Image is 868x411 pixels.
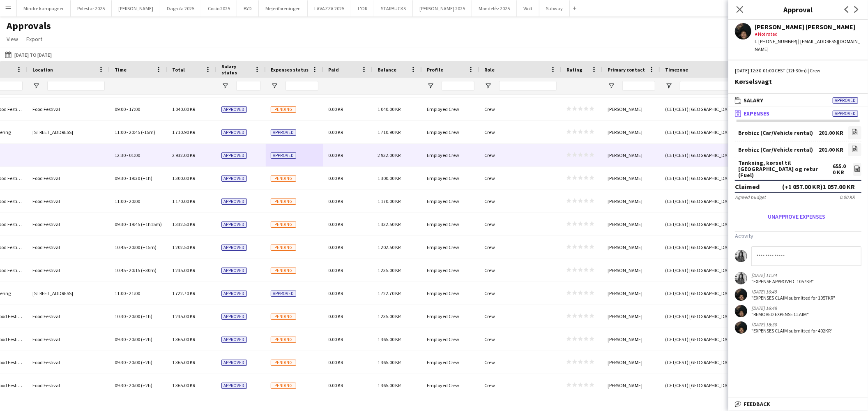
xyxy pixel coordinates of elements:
[603,351,660,374] div: [PERSON_NAME]
[129,244,140,250] span: 20:00
[735,78,861,85] div: Kørselsvagt
[115,359,126,365] span: 09:30
[271,67,309,73] span: Expenses status
[751,311,809,317] div: "REMOVED EXPENSE CLAIM"
[221,222,247,228] span: Approved
[47,81,105,91] input: Location Filter Input
[115,106,126,112] span: 09:00
[115,198,126,204] span: 11:00
[660,259,755,282] div: (CET/CEST) [GEOGRAPHIC_DATA]
[427,67,443,73] span: Profile
[608,67,645,73] span: Primary contact
[479,190,562,212] div: Crew
[378,175,401,181] span: 1 300.00 KR
[127,267,128,273] span: -
[112,0,160,16] button: [PERSON_NAME]
[127,175,128,181] span: -
[172,198,195,204] span: 1 170.00 KR
[427,267,459,273] span: Employed Crew
[660,328,755,351] div: (CET/CEST) [GEOGRAPHIC_DATA]
[141,221,162,227] span: (+1h15m)
[127,198,128,204] span: -
[271,383,296,389] span: Pending
[603,236,660,259] div: [PERSON_NAME]
[172,267,195,273] span: 1 235.00 KR
[378,244,401,250] span: 1 202.50 KR
[271,199,296,205] span: Pending
[603,98,660,120] div: [PERSON_NAME]
[28,167,110,189] div: Food Festival
[28,190,110,212] div: Food Festival
[221,268,247,274] span: Approved
[660,144,755,166] div: (CET/CEST) [GEOGRAPHIC_DATA]
[735,67,861,74] div: [DATE] 12:30-01:00 CEST (12h30m) | Crew
[751,295,835,301] div: "EXPENSES CLAIM submitted for 1057KR"
[744,400,770,408] span: Feedback
[328,67,339,73] span: Paid
[328,359,343,365] span: 0.00 KR
[221,129,247,136] span: Approved
[172,175,195,181] span: 1 300.00 KR
[479,121,562,143] div: Crew
[172,129,195,135] span: 1 710.90 KR
[129,198,140,204] span: 20:00
[755,30,861,38] div: Not rated
[201,0,237,16] button: Cocio 2025
[141,267,157,273] span: (+30m)
[833,97,858,104] span: Approved
[484,67,495,73] span: Role
[479,213,562,236] div: Crew
[603,305,660,328] div: [PERSON_NAME]
[735,272,747,284] app-user-avatar: Mia Tidemann
[738,147,813,153] div: Brobizz (Car/Vehicle rental)
[608,82,615,90] button: Open Filter Menu
[115,382,126,388] span: 09:30
[328,244,343,250] span: 0.00 KR
[172,382,195,388] span: 1 365.00 KR
[328,267,343,273] span: 0.00 KR
[328,290,343,296] span: 0.00 KR
[127,221,128,227] span: -
[129,267,140,273] span: 20:15
[71,0,112,16] button: Polestar 2025
[755,23,861,30] div: [PERSON_NAME] [PERSON_NAME]
[427,359,459,365] span: Employed Crew
[751,272,814,278] div: [DATE] 11:24
[378,267,401,273] span: 1 235.00 KR
[127,382,128,388] span: -
[28,213,110,236] div: Food Festival
[622,81,655,91] input: Primary contact Filter Input
[427,175,459,181] span: Employed Crew
[28,305,110,328] div: Food Festival
[499,81,557,91] input: Role Filter Input
[735,232,861,240] h3: Activity
[819,130,843,136] div: 201.00 KR
[374,0,413,16] button: STARBUCKS
[427,290,459,296] span: Employed Crew
[129,175,140,181] span: 19:30
[751,289,835,295] div: [DATE] 16:49
[172,152,195,158] span: 2 932.00 KR
[129,129,140,135] span: 20:45
[127,290,128,296] span: -
[680,81,750,91] input: Timezone Filter Input
[782,182,855,191] div: (+1 057.00 KR) 1 057.00 KR
[172,359,195,365] span: 1 365.00 KR
[271,360,296,366] span: Pending
[479,305,562,328] div: Crew
[129,382,140,388] span: 20:00
[221,360,247,366] span: Approved
[3,50,53,60] button: [DATE] to [DATE]
[479,98,562,120] div: Crew
[28,236,110,259] div: Food Festival
[744,110,769,117] span: Expenses
[735,210,858,223] button: Unapprove expenses
[271,129,296,136] span: Approved
[221,82,229,90] button: Open Filter Menu
[427,221,459,227] span: Employed Crew
[328,382,343,388] span: 0.00 KR
[129,152,140,158] span: 01:00
[328,175,343,181] span: 0.00 KR
[141,129,155,135] span: (-15m)
[738,160,833,178] div: Tankning, kørsel til [GEOGRAPHIC_DATA] og retur (Fuel)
